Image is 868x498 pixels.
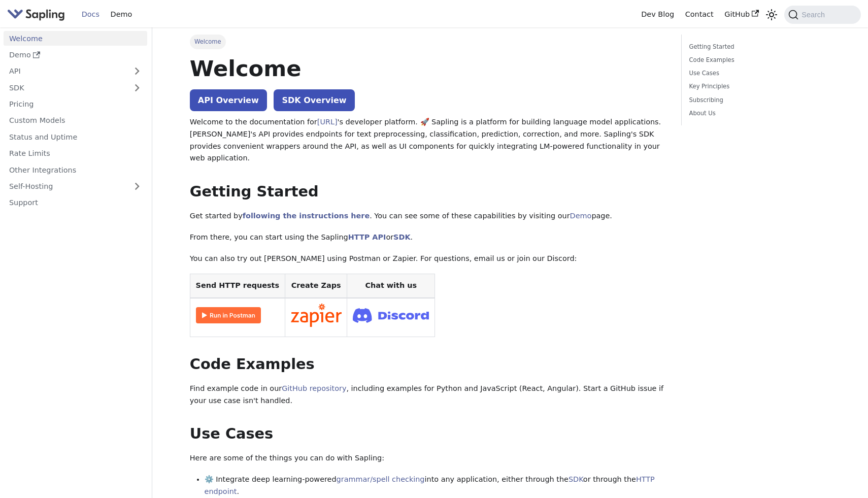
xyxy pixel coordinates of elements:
[76,7,105,22] a: Docs
[282,384,346,392] a: GitHub repository
[190,183,667,201] h2: Getting Started
[317,118,338,126] a: [URL]
[393,233,410,241] a: SDK
[190,116,667,164] p: Welcome to the documentation for 's developer platform. 🚀 Sapling is a platform for building lang...
[205,475,655,495] a: HTTP endpoint
[190,452,667,464] p: Here are some of the things you can do with Sapling:
[285,274,347,298] th: Create Zaps
[190,231,667,244] p: From there, you can start using the Sapling or .
[353,305,429,326] img: Join Discord
[196,307,261,323] img: Run in Postman
[4,146,147,161] a: Rate Limits
[4,80,127,95] a: SDK
[274,89,354,111] a: SDK Overview
[243,212,370,220] a: following the instructions here
[190,355,667,374] h2: Code Examples
[4,64,127,79] a: API
[127,80,147,95] button: Expand sidebar category 'SDK'
[689,109,827,118] a: About Us
[205,474,667,498] li: ⚙️ Integrate deep learning-powered into any application, either through the or through the .
[190,253,667,265] p: You can also try out [PERSON_NAME] using Postman or Zapier. For questions, email us or join our D...
[689,55,827,65] a: Code Examples
[764,7,779,22] button: Switch between dark and light mode (currently system mode)
[190,55,667,82] h1: Welcome
[4,113,147,128] a: Custom Models
[689,42,827,52] a: Getting Started
[798,11,831,19] span: Search
[127,64,147,79] button: Expand sidebar category 'API'
[569,475,583,483] a: SDK
[337,475,425,483] a: grammar/spell checking
[4,179,147,194] a: Self-Hosting
[190,425,667,443] h2: Use Cases
[689,69,827,78] a: Use Cases
[4,31,147,46] a: Welcome
[190,89,267,111] a: API Overview
[4,129,147,144] a: Status and Uptime
[4,195,147,210] a: Support
[190,35,226,49] span: Welcome
[719,7,764,22] a: GitHub
[348,233,386,241] a: HTTP API
[190,210,667,222] p: Get started by . You can see some of these capabilities by visiting our page.
[4,162,147,177] a: Other Integrations
[7,7,69,22] a: Sapling.aiSapling.ai
[291,304,342,327] img: Connect in Zapier
[4,48,147,62] a: Demo
[105,7,138,22] a: Demo
[636,7,679,22] a: Dev Blog
[4,97,147,112] a: Pricing
[7,7,65,22] img: Sapling.ai
[190,383,667,407] p: Find example code in our , including examples for Python and JavaScript (React, Angular). Start a...
[784,6,860,24] button: Search (Command+K)
[689,95,827,105] a: Subscribing
[190,35,667,49] nav: Breadcrumbs
[347,274,435,298] th: Chat with us
[570,212,592,220] a: Demo
[680,7,719,22] a: Contact
[190,274,285,298] th: Send HTTP requests
[689,82,827,91] a: Key Principles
